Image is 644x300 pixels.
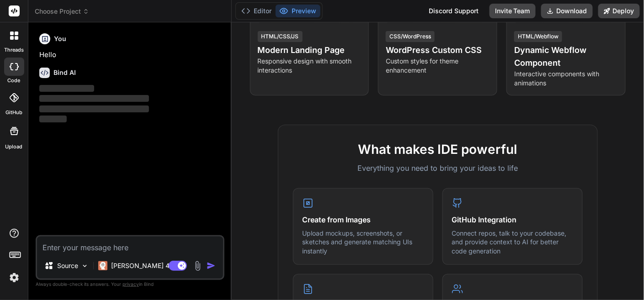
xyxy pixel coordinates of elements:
label: GitHub [5,109,22,116]
img: Claude 4 Sonnet [98,261,107,270]
button: Download [541,4,593,18]
div: HTML/Webflow [514,31,562,42]
img: attachment [192,261,203,271]
p: Custom styles for theme enhancement [386,57,490,75]
label: threads [4,46,24,54]
p: Upload mockups, screenshots, or sketches and generate matching UIs instantly [303,229,424,256]
span: ‌ [39,105,149,112]
button: Invite Team [490,4,536,18]
label: Upload [5,143,23,151]
p: Interactive components with animations [514,69,618,88]
h4: Create from Images [303,214,424,225]
p: Everything you need to bring your ideas to life [293,163,583,174]
p: Source [57,261,78,270]
img: Pick Models [81,262,89,270]
div: Discord Support [423,4,484,18]
h6: You [54,34,66,43]
label: code [8,77,21,84]
h4: Dynamic Webflow Component [514,44,618,69]
div: CSS/WordPress [386,31,435,42]
span: ‌ [39,85,94,92]
h4: WordPress Custom CSS [386,44,490,57]
button: Preview [276,5,320,17]
button: Deploy [598,4,640,18]
span: privacy [122,281,139,287]
p: [PERSON_NAME] 4 S.. [111,261,179,270]
span: ‌ [39,95,149,102]
img: settings [6,270,22,285]
div: HTML/CSS/JS [258,31,303,42]
h4: Modern Landing Page [258,44,362,57]
p: Hello [39,50,223,60]
h4: GitHub Integration [452,214,573,225]
button: Editor [238,5,276,17]
p: Always double-check its answers. Your in Bind [36,280,224,289]
h6: Bind AI [53,68,76,77]
img: icon [207,261,216,270]
h2: What makes IDE powerful [293,140,583,159]
p: Responsive design with smooth interactions [258,57,362,75]
span: ‌ [39,116,67,122]
span: Choose Project [35,7,89,16]
p: Connect repos, talk to your codebase, and provide context to AI for better code generation [452,229,573,256]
